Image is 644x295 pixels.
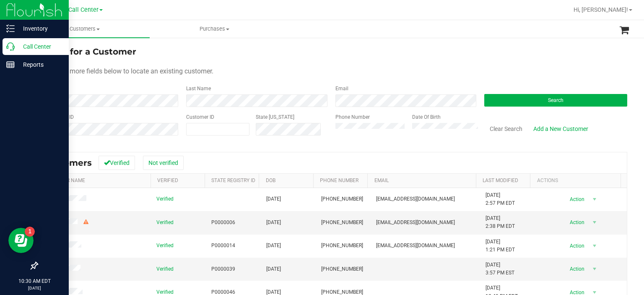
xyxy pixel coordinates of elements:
span: select [589,263,600,275]
button: Not verified [143,156,184,170]
a: Phone Number [320,178,358,183]
a: Email [374,178,389,183]
span: Verified [156,265,174,273]
button: Clear Search [484,122,528,136]
span: [DATE] 2:38 PM EDT [486,214,515,230]
span: Verified [156,242,174,250]
inline-svg: Inventory [6,24,15,33]
label: Date Of Birth [412,113,441,121]
span: [DATE] [266,195,281,203]
label: State [US_STATE] [256,113,294,121]
span: [DATE] 3:57 PM EST [486,261,514,277]
span: Action [562,240,589,252]
span: Call Center [68,6,99,13]
span: select [589,240,600,252]
p: Reports [15,60,65,70]
span: Action [562,217,589,228]
span: Use one or more fields below to locate an existing customer. [37,67,213,75]
a: Add a New Customer [528,122,594,136]
span: [PHONE_NUMBER] [321,242,363,250]
span: [PHONE_NUMBER] [321,265,363,273]
span: [DATE] [266,219,281,227]
div: Warning - Level 2 [82,218,90,226]
div: Actions [537,178,618,183]
span: Verified [156,195,174,203]
label: Last Name [186,85,211,92]
p: Call Center [15,42,65,52]
span: Action [562,263,589,275]
span: [EMAIL_ADDRESS][DOMAIN_NAME] [376,242,455,250]
a: Verified [157,178,178,183]
span: P0000006 [211,219,235,227]
span: Purchases [150,25,279,33]
inline-svg: Reports [6,60,15,69]
a: State Registry Id [211,178,255,183]
span: Customers [20,25,150,33]
label: Email [335,85,348,92]
span: Action [562,193,589,205]
span: Verified [156,219,174,227]
span: [EMAIL_ADDRESS][DOMAIN_NAME] [376,219,455,227]
span: select [589,217,600,228]
p: Inventory [15,23,65,34]
button: Search [484,94,627,107]
span: [PHONE_NUMBER] [321,195,363,203]
span: [DATE] [266,242,281,250]
span: [DATE] 2:57 PM EDT [486,191,515,207]
iframe: Resource center [8,228,34,253]
span: select [589,193,600,205]
p: 10:30 AM EDT [4,277,65,285]
span: [EMAIL_ADDRESS][DOMAIN_NAME] [376,195,455,203]
span: Hi, [PERSON_NAME]! [574,6,628,13]
label: Phone Number [335,113,370,121]
span: Search [548,97,563,103]
a: Customers [20,20,150,38]
a: DOB [266,178,275,183]
span: Search for a Customer [37,47,136,57]
inline-svg: Call Center [6,42,15,51]
button: Verified [99,156,135,170]
span: P0000014 [211,242,235,250]
label: Customer ID [186,113,214,121]
span: [PHONE_NUMBER] [321,219,363,227]
iframe: Resource center unread badge [25,227,35,237]
a: Purchases [150,20,279,38]
p: [DATE] [4,285,65,291]
span: P0000039 [211,265,235,273]
span: [DATE] [266,265,281,273]
span: [DATE] 1:21 PM EDT [486,238,515,254]
a: Last Modified [483,178,518,183]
